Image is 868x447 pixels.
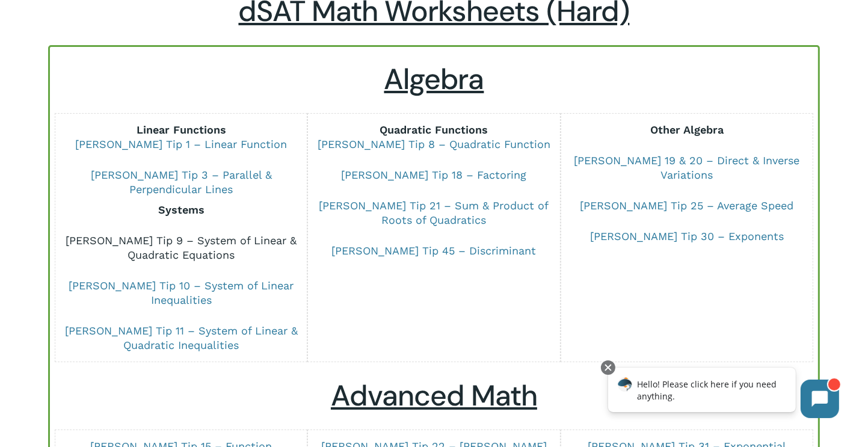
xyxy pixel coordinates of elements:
[65,324,298,351] a: [PERSON_NAME] Tip 11 – System of Linear & Quadratic Inequalities
[590,230,784,242] a: [PERSON_NAME] Tip 30 – Exponents
[318,138,550,150] a: [PERSON_NAME] Tip 8 – Quadratic Function
[158,203,205,216] b: Systems
[574,154,799,181] a: [PERSON_NAME] 19 & 20 – Direct & Inverse Variations
[384,60,484,98] u: Algebra
[75,138,287,150] a: [PERSON_NAME] Tip 1 – Linear Function
[137,123,226,136] strong: Linear Functions
[380,123,488,136] strong: Quadratic Functions
[69,279,294,306] a: [PERSON_NAME] Tip 10 – System of Linear Inequalities
[66,234,297,261] a: [PERSON_NAME] Tip 9 – System of Linear & Quadratic Equations
[596,358,851,430] iframe: Chatbot
[342,168,527,181] a: [PERSON_NAME] Tip 18 – Factoring
[332,244,537,257] a: [PERSON_NAME] Tip 45 – Discriminant
[319,199,549,226] a: [PERSON_NAME] Tip 21 – Sum & Product of Roots of Quadratics
[650,123,724,136] b: Other Algebra
[331,377,537,415] u: Advanced Math
[91,168,272,196] a: [PERSON_NAME] Tip 3 – Parallel & Perpendicular Lines
[580,199,793,212] a: [PERSON_NAME] Tip 25 – Average Speed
